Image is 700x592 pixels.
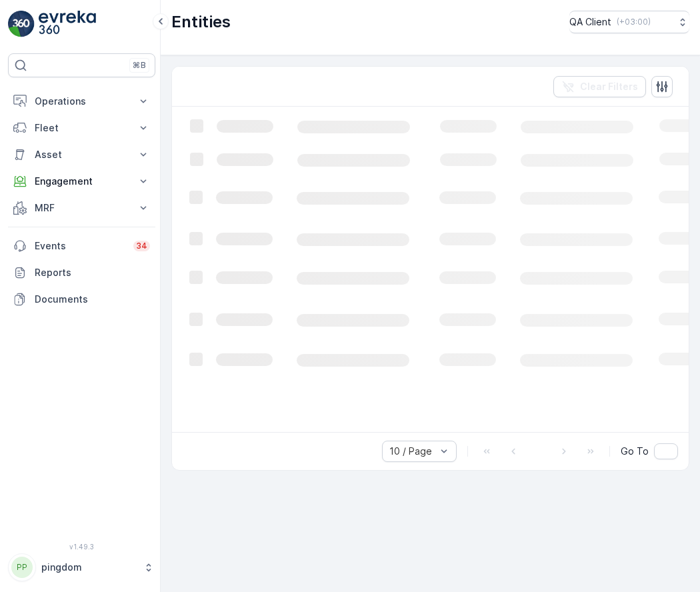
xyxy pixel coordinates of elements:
[35,148,129,161] p: Asset
[8,88,155,115] button: Operations
[171,11,231,33] p: Entities
[35,95,129,108] p: Operations
[8,286,155,313] a: Documents
[35,239,125,253] p: Events
[136,241,147,251] p: 34
[8,195,155,221] button: MRF
[8,168,155,195] button: Engagement
[8,553,155,581] button: PPpingdom
[133,60,146,71] p: ⌘B
[8,115,155,141] button: Fleet
[621,445,649,458] span: Go To
[553,76,646,97] button: Clear Filters
[569,15,611,29] p: QA Client
[35,121,129,135] p: Fleet
[8,11,35,37] img: logo
[8,259,155,286] a: Reports
[35,201,129,215] p: MRF
[580,80,638,93] p: Clear Filters
[41,561,137,574] p: pingdom
[35,293,150,306] p: Documents
[8,141,155,168] button: Asset
[35,266,150,279] p: Reports
[617,17,651,27] p: ( +03:00 )
[8,543,155,551] span: v 1.49.3
[35,175,129,188] p: Engagement
[11,557,33,578] div: PP
[569,11,689,33] button: QA Client(+03:00)
[39,11,96,37] img: logo_light-DOdMpM7g.png
[8,233,155,259] a: Events34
